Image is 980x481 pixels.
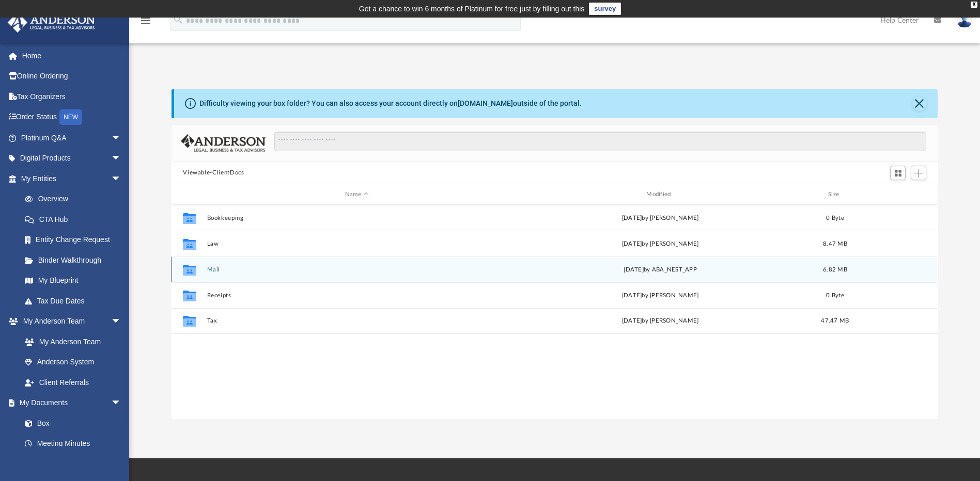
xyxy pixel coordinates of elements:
[14,372,132,393] a: Client Referrals
[59,109,82,125] div: NEW
[207,190,506,199] div: Name
[183,168,244,178] button: Viewable-ClientDocs
[14,291,137,311] a: Tax Due Dates
[7,107,137,128] a: Order StatusNEW
[7,66,137,87] a: Online Ordering
[957,13,972,28] img: User Pic
[823,267,847,272] span: 6.82 MB
[911,166,926,180] button: Add
[7,148,137,169] a: Digital Productsarrow_drop_down
[139,14,152,27] i: menu
[207,318,506,325] button: Tax
[139,20,152,27] a: menu
[111,168,132,189] span: arrow_drop_down
[827,293,845,298] span: 0 Byte
[7,311,132,332] a: My Anderson Teamarrow_drop_down
[823,241,847,247] span: 8.47 MB
[207,215,506,221] button: Bookkeeping
[173,14,184,25] i: search
[827,215,845,221] span: 0 Byte
[274,132,926,151] input: Search files and folders
[359,3,585,15] div: Get a chance to win 6 months of Platinum for free just by filling out this
[511,291,810,300] div: [DATE] by [PERSON_NAME]
[14,250,137,270] a: Binder Walkthrough
[589,3,621,15] a: survey
[5,12,98,33] img: Anderson Advisors Platinum Portal
[176,190,202,199] div: id
[821,318,849,324] span: 47.47 MB
[912,97,927,111] button: Close
[14,331,127,352] a: My Anderson Team
[111,393,132,414] span: arrow_drop_down
[111,148,132,169] span: arrow_drop_down
[7,393,132,413] a: My Documentsarrow_drop_down
[624,267,644,272] span: [DATE]
[207,292,506,299] button: Receipts
[7,127,137,148] a: Platinum Q&Aarrow_drop_down
[7,45,137,66] a: Home
[172,205,937,419] div: grid
[511,265,810,275] div: by ABA_NEST_APP
[7,168,137,189] a: My Entitiesarrow_drop_down
[14,270,132,291] a: My Blueprint
[14,413,127,434] a: Box
[890,166,906,180] button: Switch to Grid View
[511,239,810,249] div: [DATE] by [PERSON_NAME]
[14,189,137,210] a: Overview
[14,352,132,373] a: Anderson System
[14,209,137,230] a: CTA Hub
[971,2,977,8] div: close
[7,86,137,107] a: Tax Organizers
[199,98,582,109] div: Difficulty viewing your box folder? You can also access your account directly on outside of the p...
[458,99,513,107] a: [DOMAIN_NAME]
[111,311,132,332] span: arrow_drop_down
[815,190,856,199] div: Size
[511,214,810,223] div: [DATE] by [PERSON_NAME]
[510,190,810,199] div: Modified
[207,241,506,247] button: Law
[511,317,810,326] div: [DATE] by [PERSON_NAME]
[207,266,506,273] button: Mail
[14,230,137,250] a: Entity Change Request
[111,127,132,149] span: arrow_drop_down
[861,190,933,199] div: id
[14,434,132,454] a: Meeting Minutes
